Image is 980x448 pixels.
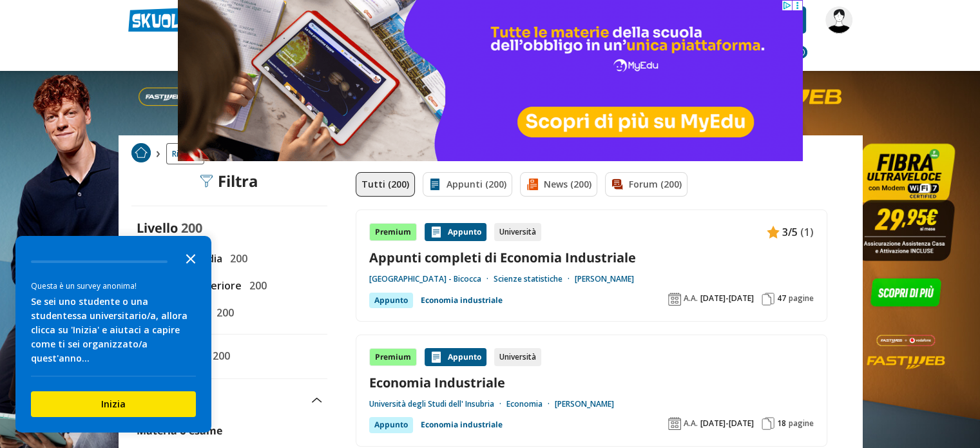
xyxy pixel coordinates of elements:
[15,236,211,433] div: Survey
[181,219,202,237] span: 200
[31,295,196,365] div: Se sei uno studente o una studentessa universitario/a, allora clicca su 'Inizia' e aiutaci a capi...
[369,417,413,433] div: Appunto
[312,398,322,403] img: Apri e chiudi sezione
[777,418,786,429] span: 18
[421,293,503,308] a: Economia industriale
[137,219,178,237] label: Livello
[166,143,204,164] a: Ricerca
[31,280,196,292] div: Questa è un survey anonima!
[575,274,634,284] a: [PERSON_NAME]
[430,351,443,364] img: Appunti contenuto
[425,348,486,366] div: Appunto
[369,293,413,308] div: Appunto
[421,417,503,433] a: Economia industriale
[494,274,575,284] a: Scienze statistiche
[789,418,814,429] span: pagine
[423,172,512,197] a: Appunti (200)
[200,175,213,188] img: Filtra filtri mobile
[369,374,814,391] a: Economia Industriale
[684,293,698,304] span: A.A.
[506,399,555,409] a: Economia
[369,399,506,409] a: Università degli Studi dell' Insubria
[777,293,786,304] span: 47
[526,178,539,191] img: News filtro contenuto
[782,224,798,240] span: 3/5
[356,172,415,197] a: Tutti (200)
[425,223,486,241] div: Appunto
[825,6,852,34] img: jdao
[668,293,681,306] img: Anno accademico
[430,226,443,239] img: Appunti contenuto
[244,277,267,294] span: 200
[520,172,597,197] a: News (200)
[178,245,204,271] button: Close the survey
[225,250,247,267] span: 200
[767,226,780,239] img: Appunti contenuto
[131,143,151,164] a: Home
[605,172,687,197] a: Forum (200)
[31,391,196,417] button: Inizia
[211,304,234,321] span: 200
[200,172,258,190] div: Filtra
[369,249,814,266] a: Appunti completi di Economia Industriale
[428,178,441,191] img: Appunti filtro contenuto
[789,293,814,304] span: pagine
[555,399,614,409] a: [PERSON_NAME]
[611,178,624,191] img: Forum filtro contenuto
[700,418,754,429] span: [DATE]-[DATE]
[131,143,151,162] img: Home
[369,223,417,241] div: Premium
[494,223,541,241] div: Università
[369,274,494,284] a: [GEOGRAPHIC_DATA] - Bicocca
[668,417,681,430] img: Anno accademico
[800,224,814,240] span: (1)
[684,418,698,429] span: A.A.
[494,348,541,366] div: Università
[762,293,774,306] img: Pagine
[700,293,754,304] span: [DATE]-[DATE]
[762,417,774,430] img: Pagine
[369,348,417,366] div: Premium
[207,347,230,364] span: 200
